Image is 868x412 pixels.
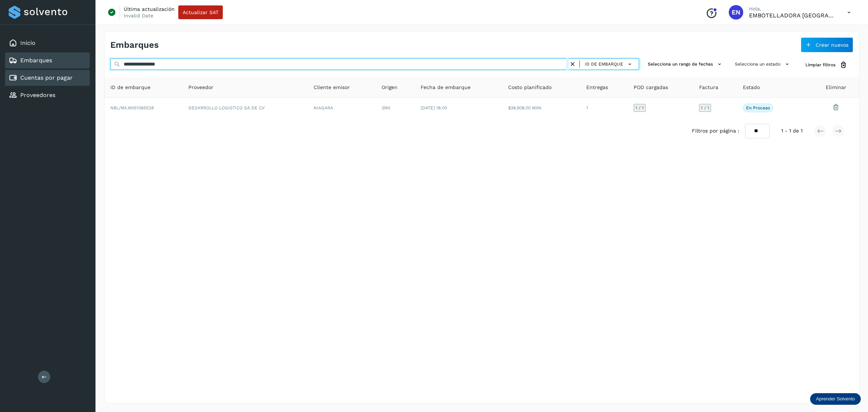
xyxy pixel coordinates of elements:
button: Actualizar SAT [178,5,223,19]
p: Última actualización [124,6,175,12]
p: En proceso [746,105,770,110]
span: Filtros por página : [692,127,739,135]
div: Cuentas por pagar [5,70,90,86]
span: Factura [699,84,718,91]
span: ID de embarque [110,84,150,91]
button: Selecciona un rango de fechas [645,58,726,70]
a: Proveedores [20,92,55,98]
div: Aprender Solvento [810,393,861,405]
span: Fecha de embarque [421,84,471,91]
span: 1 - 1 de 1 [781,127,803,135]
p: EMBOTELLADORA NIAGARA DE MEXICO [749,12,836,19]
div: Embarques [5,52,90,68]
span: Eliminar [826,84,846,91]
span: Limpiar filtros [805,62,835,68]
span: Proveedor [188,84,213,91]
span: [DATE] 18:00 [421,105,447,110]
a: Embarques [20,57,52,64]
h4: Embarques [110,40,159,50]
span: Entregas [586,84,608,91]
span: Estado [743,84,760,91]
a: Cuentas por pagar [20,74,73,81]
td: DESARROLLO LOGISTICO SA DE CV [183,98,308,118]
button: ID de embarque [583,59,636,70]
button: Crear nuevos [801,37,853,52]
td: NIAGARA [308,98,376,118]
p: Hola, [749,6,836,12]
button: Limpiar filtros [800,58,853,72]
span: 1 / 1 [701,106,709,110]
span: Actualizar SAT [183,10,218,15]
span: Costo planificado [508,84,552,91]
span: 1 / 1 [635,106,644,110]
span: POD cargadas [634,84,668,91]
span: ID de embarque [585,61,623,67]
p: Invalid Date [124,12,153,19]
span: Origen [382,84,397,91]
a: Inicio [20,39,35,46]
div: Inicio [5,35,90,51]
td: 3MX [376,98,415,118]
td: $38,908.00 MXN [502,98,580,118]
span: Crear nuevos [816,42,848,47]
span: NBL/MX.MX51065528 [110,105,154,110]
div: Proveedores [5,87,90,103]
button: Selecciona un estado [732,58,794,70]
p: Aprender Solvento [816,396,855,402]
span: Cliente emisor [314,84,350,91]
td: 1 [580,98,628,118]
